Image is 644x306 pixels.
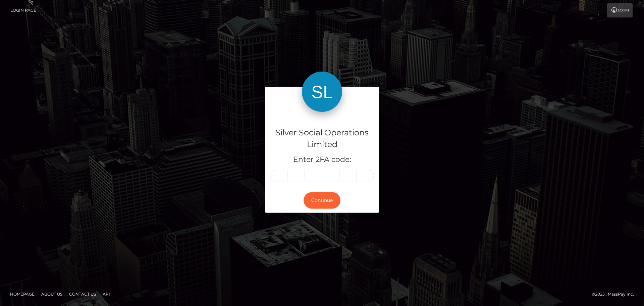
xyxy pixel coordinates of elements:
[304,192,340,209] button: Continue
[100,289,113,299] a: API
[592,291,639,298] div: © 2025 , MassPay Inc.
[607,3,633,17] a: Login
[66,289,99,299] a: Contact Us
[270,127,374,150] h4: Silver Social Operations Limited
[39,289,65,299] a: About Us
[302,72,342,112] img: Silver Social Operations Limited
[270,155,374,165] h5: Enter 2FA code:
[7,289,37,299] a: Homepage
[10,3,36,17] a: Login Page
